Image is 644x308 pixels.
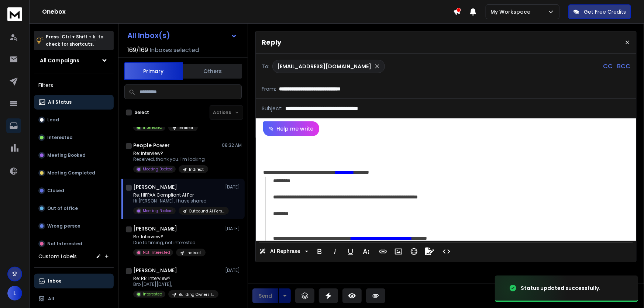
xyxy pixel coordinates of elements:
[133,150,208,156] p: Re: Interview?
[42,7,453,16] h1: Onebox
[34,291,114,306] button: All
[617,62,630,71] p: BCC
[7,286,22,301] button: L
[359,244,373,259] button: More Text
[133,234,206,240] p: Re: Interview?
[61,32,96,41] span: Ctrl + Shift + k
[47,152,86,158] p: Meeting Booked
[143,166,173,172] p: Meeting Booked
[133,198,222,204] p: Hi [PERSON_NAME], I have shared
[149,46,199,55] h3: Inboxes selected
[48,278,61,284] p: Inbox
[34,53,114,68] button: All Campaigns
[189,208,224,214] p: Outbound AI Personalized
[143,125,162,130] p: Interested
[225,267,242,273] p: [DATE]
[263,121,319,136] button: Help me write
[225,226,242,232] p: [DATE]
[34,130,114,145] button: Interested
[34,80,114,90] h3: Filters
[133,240,206,246] p: Due to timing, not interested
[127,32,170,39] h1: All Inbox(s)
[48,296,54,302] p: All
[46,33,103,48] p: Press to check for shortcuts.
[262,37,281,48] p: Reply
[133,192,222,198] p: Re: HIPPAA Compliant AI For
[222,142,242,148] p: 08:32 AM
[34,148,114,163] button: Meeting Booked
[568,4,631,19] button: Get Free Credits
[269,248,302,255] span: AI Rephrase
[225,184,242,190] p: [DATE]
[47,188,64,194] p: Closed
[121,28,243,43] button: All Inbox(s)
[34,236,114,251] button: Not Interested
[34,183,114,198] button: Closed
[490,8,533,15] p: My Workspace
[34,113,114,127] button: Lead
[440,244,454,259] button: Code View
[7,7,22,21] img: logo
[47,223,80,229] p: Wrong person
[40,57,79,64] h1: All Campaigns
[34,201,114,216] button: Out of office
[277,63,371,70] p: [EMAIL_ADDRESS][DOMAIN_NAME]
[143,208,173,214] p: Meeting Booked
[179,292,214,297] p: Building Owners Indirect
[313,244,327,259] button: Bold (Ctrl+B)
[133,276,218,281] p: Re: RE: Interview?
[133,281,218,287] p: Brb [DATE][DATE],
[376,244,390,259] button: Insert Link (Ctrl+K)
[133,225,177,232] h1: [PERSON_NAME]
[143,250,170,255] p: Not Interested
[47,117,59,123] p: Lead
[186,250,201,256] p: Indirect
[124,62,183,80] button: Primary
[38,253,77,260] h3: Custom Labels
[143,291,162,297] p: Interested
[407,244,421,259] button: Emoticons
[262,85,276,93] p: From:
[262,63,269,70] p: To:
[133,183,177,191] h1: [PERSON_NAME]
[133,142,170,149] h1: People Power
[328,244,342,259] button: Italic (Ctrl+I)
[34,274,114,288] button: Inbox
[423,244,437,259] button: Signature
[521,284,600,292] div: Status updated successfully.
[584,8,626,15] p: Get Free Credits
[48,99,72,105] p: All Status
[133,267,177,274] h1: [PERSON_NAME]
[179,125,193,131] p: Indirect
[189,167,204,172] p: Indirect
[183,63,242,79] button: Others
[34,166,114,180] button: Meeting Completed
[344,244,358,259] button: Underline (Ctrl+U)
[392,244,406,259] button: Insert Image (Ctrl+P)
[133,156,208,162] p: Received, thank you. I'm looking
[127,46,148,55] span: 169 / 169
[47,241,82,247] p: Not Interested
[135,110,149,115] label: Select
[47,135,73,141] p: Interested
[47,205,78,211] p: Out of office
[47,170,95,176] p: Meeting Completed
[603,62,613,71] p: CC
[262,105,282,112] p: Subject:
[34,219,114,233] button: Wrong person
[258,244,310,259] button: AI Rephrase
[34,95,114,110] button: All Status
